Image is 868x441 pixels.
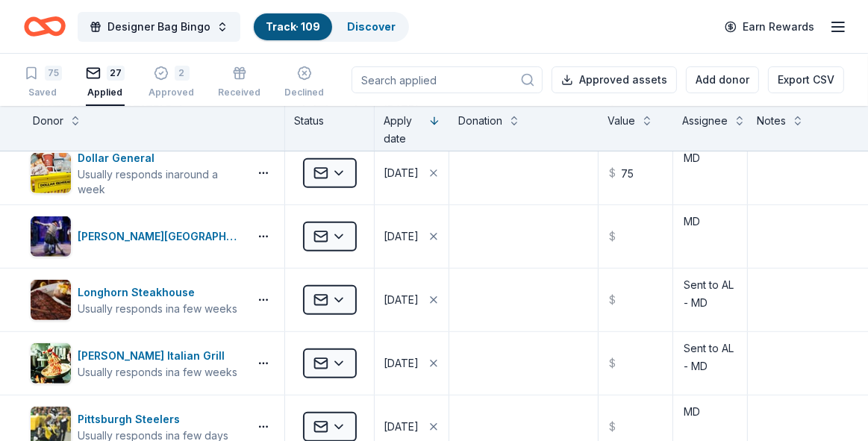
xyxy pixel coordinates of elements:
[675,270,746,330] textarea: Sent to AL - MD
[107,66,125,81] div: 27
[31,280,71,320] img: Image for Longhorn Steakhouse
[284,87,324,98] div: Declined
[86,87,125,98] div: Applied
[552,66,677,93] button: Approved assets
[78,12,240,42] button: Designer Bag Bingo
[78,301,237,316] div: Usually responds in a few weeks
[716,13,823,40] a: Earn Rewards
[384,418,419,436] div: [DATE]
[608,112,635,130] div: Value
[675,207,746,266] textarea: MD
[218,87,260,98] div: Received
[175,66,190,81] div: 2
[266,20,320,33] a: Track· 109
[149,87,194,98] div: Approved
[78,149,243,167] div: Dollar General
[78,347,237,365] div: [PERSON_NAME] Italian Grill
[284,60,324,106] button: Declined
[285,106,375,151] div: Status
[218,60,260,106] button: Received
[78,167,243,197] div: Usually responds in around a week
[78,365,237,380] div: Usually responds in a few weeks
[768,66,844,93] button: Export CSV
[24,9,66,44] a: Home
[78,410,228,428] div: Pittsburgh Steelers
[384,112,422,148] div: Apply date
[30,279,243,321] button: Image for Longhorn SteakhouseLonghorn SteakhouseUsually responds ina few weeks
[375,332,449,395] button: [DATE]
[78,284,237,301] div: Longhorn Steakhouse
[686,66,759,93] button: Add donor
[675,143,746,203] textarea: MD
[384,354,419,372] div: [DATE]
[24,87,62,98] div: Saved
[78,228,243,245] div: [PERSON_NAME][GEOGRAPHIC_DATA]
[31,153,71,193] img: Image for Dollar General
[682,112,728,130] div: Assignee
[30,343,243,384] button: Image for Carrabba's Italian Grill[PERSON_NAME] Italian GrillUsually responds ina few weeks
[384,228,419,245] div: [DATE]
[252,12,409,42] button: Track· 109Discover
[347,20,396,33] a: Discover
[33,112,63,130] div: Donor
[757,112,786,130] div: Notes
[31,343,71,384] img: Image for Carrabba's Italian Grill
[352,66,543,93] input: Search applied
[375,142,449,204] button: [DATE]
[384,164,419,182] div: [DATE]
[375,205,449,268] button: [DATE]
[107,18,210,36] span: Designer Bag Bingo
[458,112,502,130] div: Donation
[45,66,62,81] div: 75
[375,269,449,331] button: [DATE]
[30,149,243,197] button: Image for Dollar GeneralDollar GeneralUsually responds inaround a week
[31,216,71,257] img: Image for Fulton Theatre
[675,334,746,393] textarea: Sent to AL - MD
[149,60,194,106] button: 2Approved
[24,60,62,106] button: 75Saved
[86,60,125,106] button: 27Applied
[384,291,419,309] div: [DATE]
[30,216,243,257] button: Image for Fulton Theatre[PERSON_NAME][GEOGRAPHIC_DATA]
